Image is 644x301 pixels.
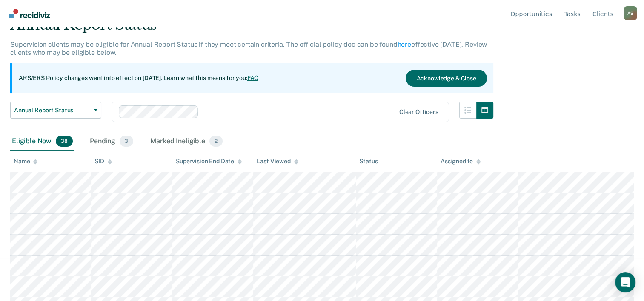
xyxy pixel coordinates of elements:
span: 3 [120,136,133,147]
span: Annual Report Status [14,107,91,114]
div: Assigned to [441,158,481,165]
img: Recidiviz [9,9,50,18]
div: Supervision End Date [176,158,242,165]
div: Pending3 [88,132,135,151]
span: 2 [209,136,223,147]
div: Open Intercom Messenger [615,272,635,292]
div: Clear officers [399,108,438,116]
div: Status [359,158,378,165]
span: 38 [56,136,73,147]
div: Marked Ineligible2 [149,132,224,151]
div: A S [624,6,637,20]
p: ARS/ERS Policy changes went into effect on [DATE]. Learn what this means for you: [19,74,259,82]
a: here [398,40,411,48]
div: SID [94,158,112,165]
button: Acknowledge & Close [406,70,487,87]
a: FAQ [247,74,259,81]
button: Annual Report Status [10,102,101,119]
button: Profile dropdown button [624,6,637,20]
p: Supervision clients may be eligible for Annual Report Status if they meet certain criteria. The o... [10,40,487,57]
div: Annual Report Status [10,16,493,40]
div: Name [14,158,37,165]
div: Last Viewed [257,158,298,165]
div: Eligible Now38 [10,132,74,151]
